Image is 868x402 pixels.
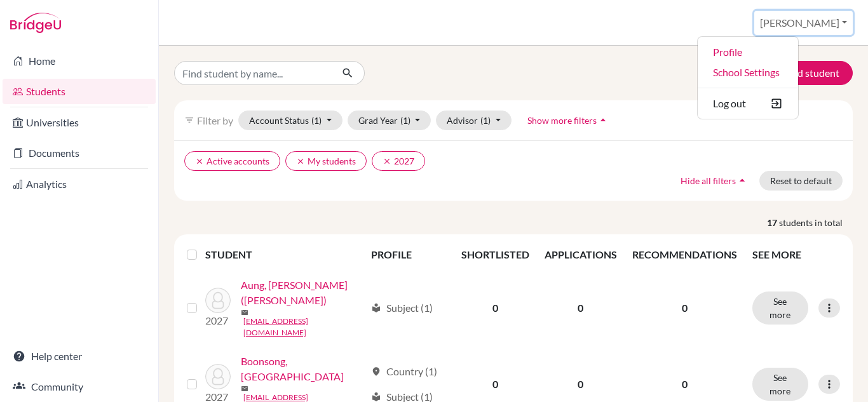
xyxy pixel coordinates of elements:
[205,313,231,328] p: 2027
[3,48,156,74] a: Home
[371,366,381,377] span: location_on
[241,385,248,392] span: mail
[311,115,322,126] span: (1)
[698,93,798,114] button: Log out
[363,239,453,270] th: PROFILE
[670,171,759,191] button: Hide all filtersarrow_drop_up
[174,61,332,85] input: Find student by name...
[527,115,597,126] span: Show more filters
[184,115,194,125] i: filter_list
[195,157,204,166] i: clear
[243,316,366,338] a: [EMAIL_ADDRESS][DOMAIN_NAME]
[480,115,491,126] span: (1)
[436,111,512,130] button: Advisor(1)
[752,291,808,325] button: See more
[537,239,625,270] th: APPLICATIONS
[698,42,798,62] a: Profile
[752,368,808,401] button: See more
[681,175,736,186] span: Hide all filters
[371,364,437,379] div: Country (1)
[754,11,853,35] button: [PERSON_NAME]
[241,309,248,316] span: mail
[736,174,749,187] i: arrow_drop_up
[3,140,156,166] a: Documents
[759,171,843,191] button: Reset to default
[348,111,431,130] button: Grad Year(1)
[241,278,366,308] a: Aung, [PERSON_NAME] ([PERSON_NAME])
[454,270,537,346] td: 0
[197,114,233,126] span: Filter by
[767,216,779,229] strong: 17
[697,36,799,119] ul: [PERSON_NAME]
[371,300,433,316] div: Subject (1)
[371,392,381,402] span: local_library
[10,13,61,33] img: Bridge-U
[632,377,737,392] p: 0
[371,303,381,313] span: local_library
[296,157,305,166] i: clear
[205,239,364,270] th: STUDENT
[184,151,280,171] button: clearActive accounts
[205,364,231,389] img: Boonsong, Chatchaiwong
[745,239,848,270] th: SEE MORE
[383,157,391,166] i: clear
[3,374,156,399] a: Community
[454,239,537,270] th: SHORTLISTED
[517,111,620,130] button: Show more filtersarrow_drop_up
[597,114,609,126] i: arrow_drop_up
[779,216,853,229] span: students in total
[205,288,231,313] img: Aung, Thuya (Alex)
[400,115,410,126] span: (1)
[3,171,156,197] a: Analytics
[625,239,745,270] th: RECOMMENDATIONS
[285,151,367,171] button: clearMy students
[3,110,156,135] a: Universities
[372,151,425,171] button: clear2027
[3,344,156,369] a: Help center
[537,270,625,346] td: 0
[698,62,798,83] a: School Settings
[756,61,853,85] button: Add student
[238,111,342,130] button: Account Status(1)
[632,300,737,316] p: 0
[3,79,156,104] a: Students
[241,354,366,384] a: Boonsong, [GEOGRAPHIC_DATA]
